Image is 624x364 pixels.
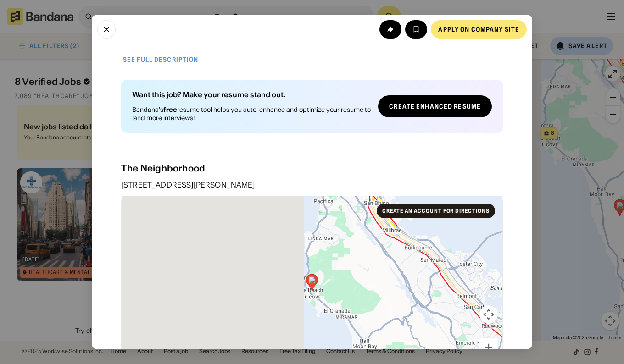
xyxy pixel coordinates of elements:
[479,338,498,357] button: Zoom in
[438,26,519,33] div: Apply on company site
[121,181,503,188] div: [STREET_ADDRESS][PERSON_NAME]
[163,105,177,114] b: free
[132,91,371,98] div: Want this job? Make your resume stand out.
[382,208,490,214] div: Create an account for directions
[123,56,198,63] div: See full description
[121,163,503,174] div: The Neighborhood
[479,305,498,324] button: Map camera controls
[132,105,371,122] div: Bandana's resume tool helps you auto-enhance and optimize your resume to land more interviews!
[97,20,116,39] button: Close
[389,103,481,110] div: Create Enhanced Resume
